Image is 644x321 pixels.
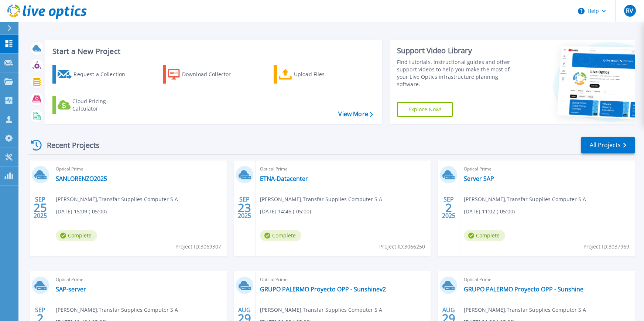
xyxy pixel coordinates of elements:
[294,67,353,82] div: Upload Files
[56,165,222,173] span: Optical Prime
[397,102,453,117] a: Explore Now!
[260,207,311,216] span: [DATE] 14:46 (-05:00)
[73,67,133,82] div: Request a Collection
[182,67,241,82] div: Download Collector
[442,194,456,221] div: SEP 2025
[464,207,515,216] span: [DATE] 11:02 (-05:00)
[464,165,630,173] span: Optical Prime
[260,175,308,182] a: ETNA-Datacenter
[464,230,505,241] span: Complete
[274,65,356,84] a: Upload Files
[260,306,382,314] span: [PERSON_NAME] , Transfar Supplies Computer S A
[338,111,373,118] a: View More
[464,276,630,284] span: Optical Prime
[28,136,110,154] div: Recent Projects
[52,96,135,114] a: Cloud Pricing Calculator
[56,195,178,203] span: [PERSON_NAME] , Transfar Supplies Computer S A
[260,285,386,293] a: GRUPO PALERMO Proyecto OPP - Sunshinev2
[52,65,135,84] a: Request a Collection
[56,306,178,314] span: [PERSON_NAME] , Transfar Supplies Computer S A
[56,276,222,284] span: Optical Prime
[260,165,427,173] span: Optical Prime
[56,285,86,293] a: SAP-server
[583,243,629,251] span: Project ID: 3037969
[464,285,583,293] a: GRUPO PALERMO Proyecto OPP - Sunshine
[464,175,494,182] a: Server SAP
[260,230,301,241] span: Complete
[175,243,221,251] span: Project ID: 3069307
[626,8,633,14] span: RV
[445,205,452,211] span: 2
[52,47,373,55] h3: Start a New Project
[464,306,586,314] span: [PERSON_NAME] , Transfar Supplies Computer S A
[379,243,425,251] span: Project ID: 3066250
[464,195,586,203] span: [PERSON_NAME] , Transfar Supplies Computer S A
[260,276,427,284] span: Optical Prime
[260,195,382,203] span: [PERSON_NAME] , Transfar Supplies Computer S A
[56,175,107,182] a: SANLORENZO2025
[56,207,107,216] span: [DATE] 15:09 (-05:00)
[397,46,521,55] div: Support Video Library
[33,194,47,221] div: SEP 2025
[163,65,245,84] a: Download Collector
[238,205,251,211] span: 23
[34,205,47,211] span: 25
[56,230,97,241] span: Complete
[72,98,131,112] div: Cloud Pricing Calculator
[237,194,251,221] div: SEP 2025
[397,58,521,88] div: Find tutorials, instructional guides and other support videos to help you make the most of your L...
[581,137,635,153] a: All Projects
